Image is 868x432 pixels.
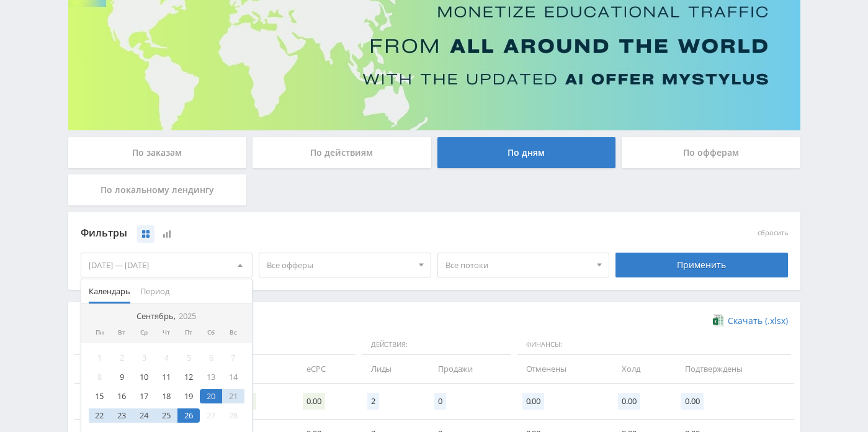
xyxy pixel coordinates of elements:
[81,224,610,243] div: Фильтры
[132,312,201,322] div: Сентябрь,
[155,329,177,336] div: Чт
[89,279,130,304] span: Календарь
[177,329,200,336] div: Пт
[74,355,144,383] td: Дата
[68,174,247,205] div: По локальному лендингу
[517,335,791,356] span: Финансы:
[445,253,591,277] span: Все потоки
[133,408,155,423] div: 24
[133,329,155,336] div: Ср
[110,351,133,365] div: 2
[74,335,356,356] span: Данные:
[713,314,723,326] img: xlsx
[81,253,253,277] div: [DATE] — [DATE]
[133,389,155,403] div: 17
[200,351,222,365] div: 6
[177,370,200,384] div: 12
[681,393,703,410] span: 0.00
[155,370,177,384] div: 11
[514,355,610,383] td: Отменены
[89,370,111,384] div: 8
[110,329,133,336] div: Вт
[155,389,177,403] div: 18
[155,351,177,365] div: 4
[673,355,794,383] td: Подтверждены
[140,279,169,304] span: Период
[110,370,133,384] div: 9
[89,389,111,403] div: 15
[434,393,446,410] span: 0
[728,316,788,326] span: Скачать (.xlsx)
[89,351,111,365] div: 1
[177,408,200,423] div: 26
[200,329,222,336] div: Сб
[84,279,135,304] button: Календарь
[426,355,513,383] td: Продажи
[222,329,244,336] div: Вс
[437,137,616,168] div: По дням
[618,393,640,410] span: 0.00
[155,408,177,423] div: 25
[177,389,200,403] div: 19
[222,370,244,384] div: 14
[135,279,174,304] button: Период
[215,355,294,383] td: CR
[222,351,244,365] div: 7
[222,408,244,423] div: 28
[359,355,426,383] td: Лиды
[362,335,511,356] span: Действия:
[200,389,222,403] div: 20
[267,253,412,277] span: Все офферы
[222,389,244,403] div: 21
[177,351,200,365] div: 5
[133,351,155,365] div: 3
[758,229,788,237] button: сбросить
[713,315,787,327] a: Скачать (.xlsx)
[200,408,222,423] div: 27
[68,137,247,168] div: По заказам
[294,355,359,383] td: eCPC
[615,253,788,277] div: Применить
[133,370,155,384] div: 10
[622,137,800,168] div: По офферам
[522,393,544,410] span: 0.00
[179,312,196,321] i: 2025
[110,408,133,423] div: 23
[253,137,431,168] div: По действиям
[200,370,222,384] div: 13
[89,408,111,423] div: 22
[609,355,673,383] td: Холд
[74,384,144,420] td: Итого:
[367,393,379,410] span: 2
[110,389,133,403] div: 16
[89,329,111,336] div: Пн
[303,393,324,410] span: 0.00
